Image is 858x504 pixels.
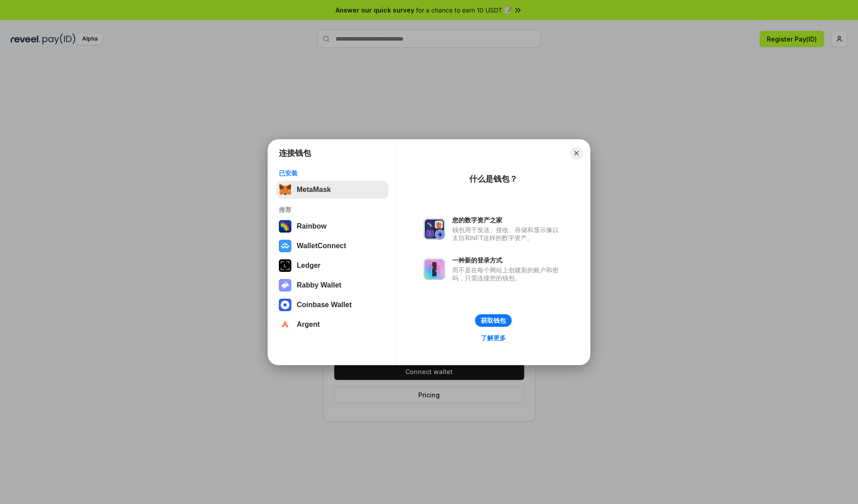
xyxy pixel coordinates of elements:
[297,222,327,230] div: Rainbow
[279,279,291,292] img: svg+xml,%3Csvg%20xmlns%3D%22http%3A%2F%2Fwww.w3.org%2F2000%2Fsvg%22%20fill%3D%22none%22%20viewBox...
[279,299,291,311] img: svg+xml,%3Csvg%20width%3D%2228%22%20height%3D%2228%22%20viewBox%3D%220%200%2028%2028%22%20fill%3D...
[276,217,388,235] button: Rainbow
[297,186,331,194] div: MetaMask
[279,148,311,158] h1: 连接钱包
[452,226,563,242] div: 钱包用于发送、接收、存储和显示像以太坊和NFT这样的数字资产。
[475,332,511,344] a: 了解更多
[276,237,388,255] button: WalletConnect
[276,257,388,275] button: Ledger
[452,266,563,282] div: 而不是在每个网站上创建新的账户和密码，只需连接您的钱包。
[279,318,291,331] img: svg+xml,%3Csvg%20width%3D%2228%22%20height%3D%2228%22%20viewBox%3D%220%200%2028%2028%22%20fill%3D...
[452,216,563,224] div: 您的数字资产之家
[276,181,388,199] button: MetaMask
[452,256,563,264] div: 一种新的登录方式
[276,276,388,294] button: Rabby Wallet
[297,242,346,250] div: WalletConnect
[481,334,506,342] div: 了解更多
[424,218,445,240] img: svg+xml,%3Csvg%20xmlns%3D%22http%3A%2F%2Fwww.w3.org%2F2000%2Fsvg%22%20fill%3D%22none%22%20viewBox...
[424,258,445,280] img: svg+xml,%3Csvg%20xmlns%3D%22http%3A%2F%2Fwww.w3.org%2F2000%2Fsvg%22%20fill%3D%22none%22%20viewBox...
[297,281,341,289] div: Rabby Wallet
[297,301,352,309] div: Coinbase Wallet
[279,220,291,233] img: svg+xml,%3Csvg%20width%3D%22120%22%20height%3D%22120%22%20viewBox%3D%220%200%20120%20120%22%20fil...
[297,262,320,270] div: Ledger
[297,321,320,329] div: Argent
[469,174,517,184] div: 什么是钱包？
[570,147,583,159] button: Close
[279,259,291,272] img: svg+xml,%3Csvg%20xmlns%3D%22http%3A%2F%2Fwww.w3.org%2F2000%2Fsvg%22%20width%3D%2228%22%20height%3...
[481,317,506,325] div: 获取钱包
[276,296,388,314] button: Coinbase Wallet
[279,169,386,177] div: 已安装
[279,206,386,214] div: 推荐
[279,240,291,252] img: svg+xml,%3Csvg%20width%3D%2228%22%20height%3D%2228%22%20viewBox%3D%220%200%2028%2028%22%20fill%3D...
[279,183,291,196] img: svg+xml,%3Csvg%20fill%3D%22none%22%20height%3D%2233%22%20viewBox%3D%220%200%2035%2033%22%20width%...
[276,316,388,333] button: Argent
[475,314,512,327] button: 获取钱包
